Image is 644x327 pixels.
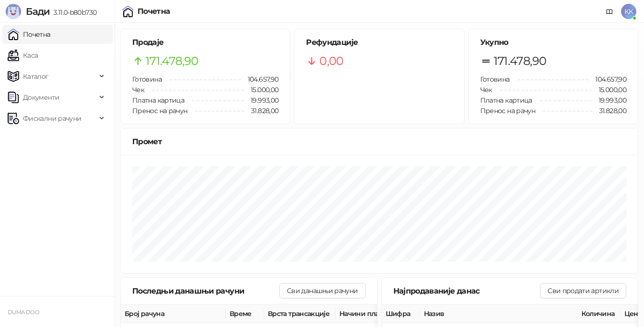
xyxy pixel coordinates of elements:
span: 104.657,90 [241,74,279,84]
span: Готовина [132,75,162,84]
span: 31.828,00 [592,105,626,116]
span: 104.657,90 [589,74,626,84]
img: Logo [6,4,21,19]
span: Готовина [480,75,510,84]
h5: Укупно [480,37,626,48]
div: Последњи данашњи рачуни [132,285,279,297]
span: 19.993,00 [244,95,278,105]
span: Пренос на рачун [480,106,535,115]
a: Почетна [8,25,51,44]
span: Чек [480,85,492,94]
span: Бади [26,6,50,17]
span: 31.828,00 [244,105,278,116]
h5: Продаје [132,37,278,48]
small: DUMA DOO [8,309,39,316]
th: Назив [420,305,578,323]
span: KK [621,4,636,19]
th: Број рачуна [121,305,226,323]
div: Најпродаваније данас [393,285,540,297]
span: Пренос на рачун [132,106,187,115]
th: Количина [578,305,621,323]
span: 3.11.0-b80b730 [50,8,96,17]
span: Чек [132,85,144,94]
span: 15.000,00 [592,84,626,95]
span: 0,00 [319,52,343,70]
span: Платна картица [480,96,532,105]
span: Документи [23,88,59,107]
span: 19.993,00 [592,95,626,105]
th: Шифра [382,305,420,323]
div: Промет [132,136,626,148]
div: Почетна [137,8,170,15]
span: Каталог [23,67,49,86]
h5: Рефундације [306,37,452,48]
a: Документација [602,4,617,19]
span: Платна картица [132,96,184,105]
a: Каса [8,46,38,65]
button: Сви данашњи рачуни [279,283,365,298]
span: 15.000,00 [244,84,278,95]
span: 171.478,90 [146,52,199,70]
span: Фискални рачуни [23,109,81,128]
span: 171.478,90 [494,52,547,70]
th: Време [226,305,264,323]
button: Сви продати артикли [540,283,626,298]
th: Начини плаћања [336,305,431,323]
th: Врста трансакције [264,305,336,323]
